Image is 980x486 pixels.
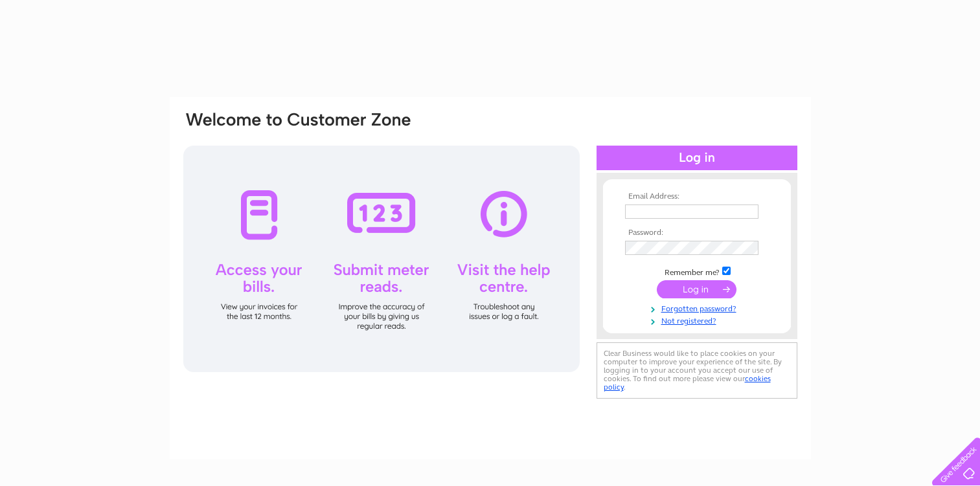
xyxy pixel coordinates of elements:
[625,314,772,326] a: Not registered?
[657,280,736,298] input: Submit
[597,342,797,399] div: Clear Business would like to place cookies on your computer to improve your experience of the sit...
[622,192,772,201] th: Email Address:
[622,228,772,237] th: Password:
[622,265,772,278] td: Remember me?
[604,374,771,392] a: cookies policy
[625,302,772,314] a: Forgotten password?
